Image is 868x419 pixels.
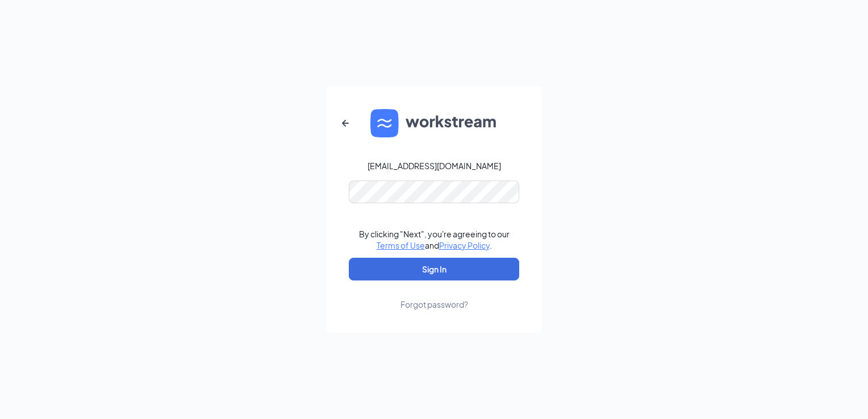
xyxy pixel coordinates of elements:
[339,116,352,130] svg: ArrowLeftNew
[349,258,519,280] button: Sign In
[332,110,359,137] button: ArrowLeftNew
[439,240,490,250] a: Privacy Policy
[370,109,498,137] img: WS logo and Workstream text
[368,160,501,171] div: [EMAIL_ADDRESS][DOMAIN_NAME]
[359,228,510,251] div: By clicking "Next", you're agreeing to our and .
[377,240,425,250] a: Terms of Use
[400,280,468,310] a: Forgot password?
[400,299,468,310] div: Forgot password?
